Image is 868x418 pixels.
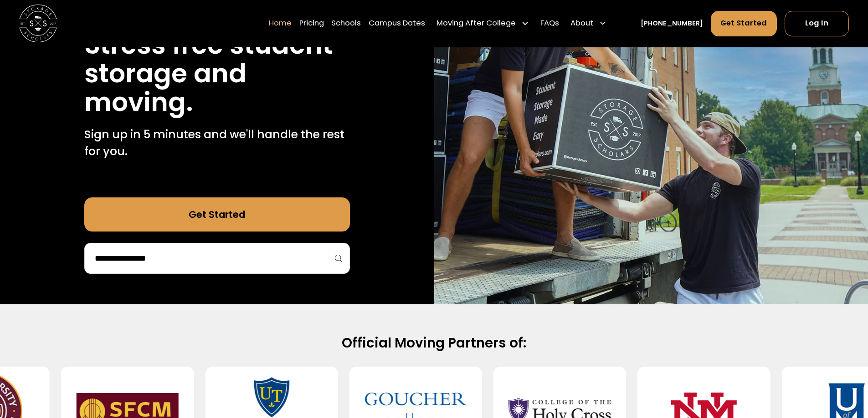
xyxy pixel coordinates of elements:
h1: Stress free student storage and moving. [84,30,350,116]
div: Moving After College [433,10,533,37]
a: Schools [331,10,361,37]
a: [PHONE_NUMBER] [641,19,703,29]
img: Storage Scholars main logo [19,5,57,42]
div: About [567,10,611,37]
a: Campus Dates [369,10,425,37]
a: Pricing [299,10,324,37]
a: home [19,5,57,42]
h2: Official Moving Partners of: [131,334,738,352]
a: Get Started [711,11,777,36]
div: Moving After College [437,18,516,30]
a: Get Started [84,197,350,232]
div: About [570,18,593,30]
a: FAQs [540,10,559,37]
p: Sign up in 5 minutes and we'll handle the rest for you. [84,126,350,160]
a: Log In [785,11,849,36]
a: Home [269,10,292,37]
